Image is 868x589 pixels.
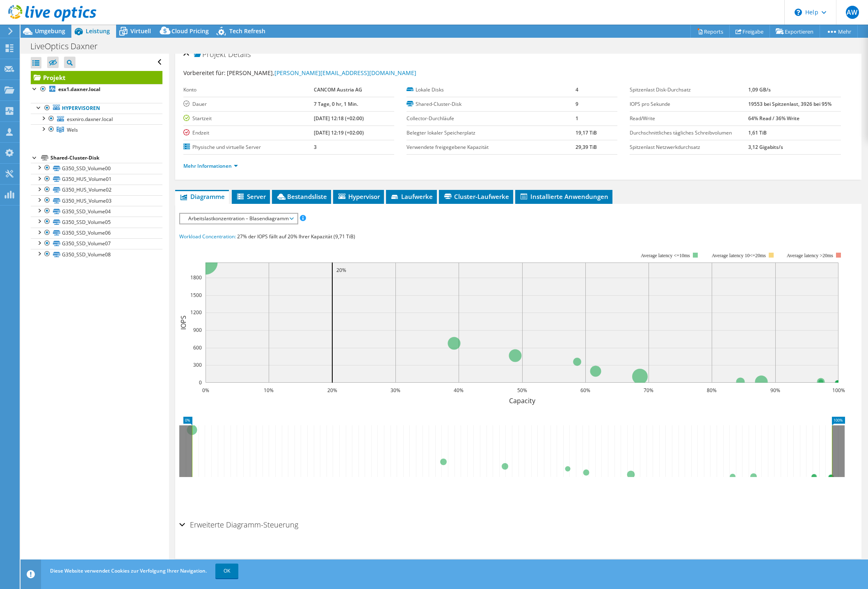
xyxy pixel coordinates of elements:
[748,129,767,136] b: 1,61 TiB
[314,115,364,122] b: [DATE] 12:18 (+02:00)
[50,153,162,163] div: Shared-Cluster-Disk
[391,387,400,394] text: 30%
[314,100,358,107] b: 7 Tage, 0 hr, 1 Min.
[274,69,416,77] a: [PERSON_NAME][EMAIL_ADDRESS][DOMAIN_NAME]
[193,361,202,368] text: 300
[630,100,748,108] label: IOPS pro Sekunde
[630,114,748,123] label: Read/Write
[31,174,162,185] a: G350_HUS_Volume01
[31,71,162,84] a: Projekt
[183,114,314,123] label: Startzeit
[31,238,162,249] a: G350_SSD_Volume07
[228,49,251,59] span: Details
[31,185,162,195] a: G350_HUS_Volume02
[236,192,266,201] span: Server
[190,309,202,316] text: 1200
[337,192,380,201] span: Hypervisor
[58,86,101,93] b: esx1.daxner.local
[690,25,730,38] a: Reports
[190,292,202,299] text: 1500
[748,86,771,93] b: 1,09 GB/s
[795,9,802,16] svg: \n
[454,387,464,394] text: 40%
[184,214,293,224] span: Arbeitslastkonzentration – Blasendiagramm
[193,326,202,333] text: 900
[179,516,298,533] h2: Erweiterte Diagramm-Steuerung
[314,86,362,93] b: CANCOM Austria AG
[31,103,162,114] a: Hypervisoren
[194,50,226,59] span: Projekt
[576,144,597,151] b: 29,39 TiB
[183,162,238,169] a: Mehr Informationen
[576,129,597,136] b: 19,17 TiB
[227,69,416,77] span: [PERSON_NAME],
[519,192,608,201] span: Installierte Anwendungen
[179,233,236,240] span: Workload Concentration:
[264,387,274,394] text: 10%
[237,233,355,240] span: 27% der IOPS fällt auf 20% Ihrer Kapazität (9,71 TiB)
[846,6,859,19] span: AW
[630,129,748,137] label: Durchschnittliches tägliches Schreibvolumen
[407,143,576,151] label: Verwendete freigegebene Kapazität
[748,144,783,151] b: 3,12 Gigabits/s
[31,163,162,174] a: G350_SSD_Volume00
[171,27,209,35] span: Cloud Pricing
[31,228,162,238] a: G350_SSD_Volume06
[407,129,576,137] label: Belegter lokaler Speicherplatz
[27,42,110,51] h1: LiveOptics Daxner
[707,387,717,394] text: 80%
[314,129,364,136] b: [DATE] 12:19 (+02:00)
[517,387,527,394] text: 50%
[314,144,317,151] b: 3
[407,114,576,123] label: Collector-Durchläufe
[31,124,162,135] a: Wels
[276,192,327,201] span: Bestandsliste
[215,564,238,578] a: OK
[31,249,162,260] a: G350_SSD_Volume08
[31,217,162,227] a: G350_SSD_Volume05
[729,25,770,38] a: Freigabe
[31,114,162,124] a: esxniro.daxner.local
[644,387,653,394] text: 70%
[179,315,188,330] text: IOPS
[576,100,578,107] b: 9
[31,84,162,95] a: esx1.daxner.local
[336,267,346,274] text: 20%
[407,86,576,94] label: Lokale Disks
[31,195,162,206] a: G350_HUS_Volume03
[183,69,226,77] label: Vorbereitet für:
[190,274,202,281] text: 1800
[443,192,509,201] span: Cluster-Laufwerke
[407,100,576,108] label: Shared-Cluster-Disk
[50,567,207,574] span: Diese Website verwendet Cookies zur Verfolgung Ihrer Navigation.
[576,86,578,93] b: 4
[641,253,690,258] tspan: Average latency <=10ms
[183,86,314,94] label: Konto
[67,116,113,123] span: esxniro.daxner.local
[202,387,209,394] text: 0%
[327,387,337,394] text: 20%
[712,253,766,258] tspan: Average latency 10<=20ms
[199,379,202,386] text: 0
[580,387,590,394] text: 60%
[67,126,78,133] span: Wels
[630,143,748,151] label: Spitzenlast Netzwerkdurchsatz
[630,86,748,94] label: Spitzenlast Disk-Durchsatz
[183,143,314,151] label: Physische und virtuelle Server
[820,25,858,38] a: Mehr
[179,192,225,201] span: Diagramme
[193,344,202,351] text: 600
[748,100,831,107] b: 19553 bei Spitzenlast, 3926 bei 95%
[576,115,578,122] b: 1
[229,27,265,35] span: Tech Refresh
[130,27,151,35] span: Virtuell
[86,27,110,35] span: Leistung
[770,25,820,38] a: Exportieren
[31,206,162,217] a: G350_SSD_Volume04
[183,129,314,137] label: Endzeit
[509,396,535,405] text: Capacity
[183,100,314,108] label: Dauer
[770,387,780,394] text: 90%
[35,27,65,35] span: Umgebung
[748,115,799,122] b: 64% Read / 36% Write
